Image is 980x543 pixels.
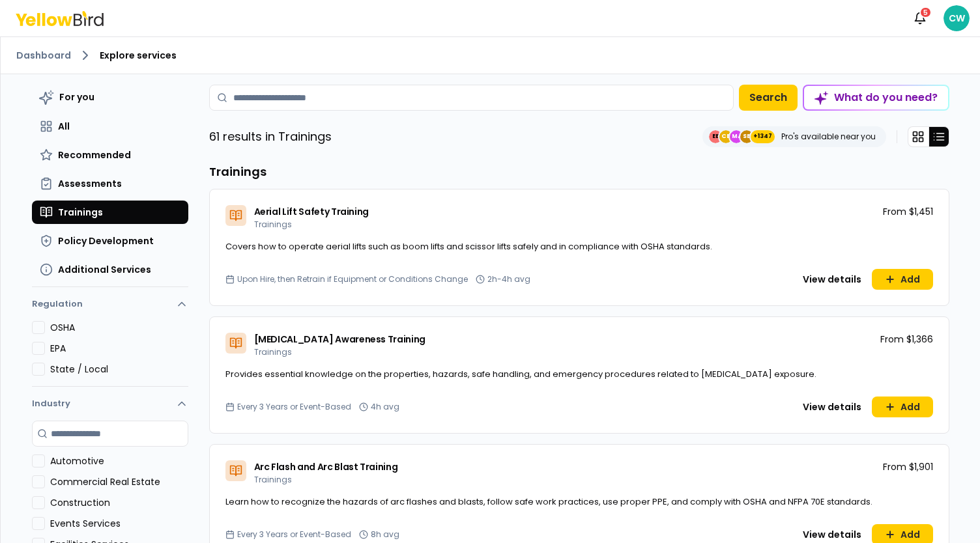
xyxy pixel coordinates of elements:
[907,5,933,31] button: 5
[254,460,398,473] span: Arc Flash and Arc Blast Training
[803,85,949,111] button: What do you need?
[16,48,964,63] nav: breadcrumb
[944,5,970,31] span: CW
[32,201,188,224] button: Trainings
[32,229,188,253] button: Policy Development
[50,454,188,467] label: Automotive
[237,529,351,540] span: Every 3 Years or Event-Based
[50,475,188,488] label: Commercial Real Estate
[32,172,188,195] button: Assessments
[50,342,188,355] label: EPA
[739,85,798,111] button: Search
[58,120,70,133] span: All
[32,292,188,321] button: Regulation
[872,269,933,290] button: Add
[781,132,876,142] p: Pro's available near you
[883,205,933,218] p: From $1,451
[254,333,425,346] span: [MEDICAL_DATA] Awareness Training
[795,397,869,417] button: View details
[16,49,71,62] a: Dashboard
[709,130,722,143] span: EE
[32,143,188,167] button: Recommended
[883,460,933,473] p: From $1,901
[237,274,468,285] span: Upon Hire, then Retrain if Equipment or Conditions Change
[58,148,131,161] span: Recommended
[58,234,154,247] span: Policy Development
[32,321,188,386] div: Regulation
[880,333,933,346] p: From $1,366
[371,402,399,412] span: 4h avg
[795,269,869,290] button: View details
[59,90,94,104] span: For you
[487,274,530,285] span: 2h-4h avg
[50,321,188,334] label: OSHA
[225,240,712,253] span: Covers how to operate aerial lifts such as boom lifts and scissor lifts safely and in compliance ...
[225,495,872,508] span: Learn how to recognize the hazards of arc flashes and blasts, follow safe work practices, use pro...
[58,177,122,190] span: Assessments
[58,263,151,276] span: Additional Services
[753,130,772,143] span: +1347
[254,474,292,485] span: Trainings
[32,85,188,109] button: For you
[740,130,753,143] span: SE
[919,7,932,18] div: 5
[804,86,948,109] div: What do you need?
[254,205,369,218] span: Aerial Lift Safety Training
[50,363,188,376] label: State / Local
[50,517,188,530] label: Events Services
[50,496,188,509] label: Construction
[730,130,743,143] span: MJ
[32,387,188,421] button: Industry
[872,397,933,417] button: Add
[225,368,816,380] span: Provides essential knowledge on the properties, hazards, safe handling, and emergency procedures ...
[371,529,399,540] span: 8h avg
[237,402,351,412] span: Every 3 Years or Event-Based
[32,115,188,138] button: All
[209,128,332,146] p: 61 results in Trainings
[719,130,732,143] span: CE
[254,346,292,357] span: Trainings
[254,219,292,230] span: Trainings
[100,49,177,62] span: Explore services
[209,163,949,181] h3: Trainings
[32,258,188,281] button: Additional Services
[58,206,103,219] span: Trainings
